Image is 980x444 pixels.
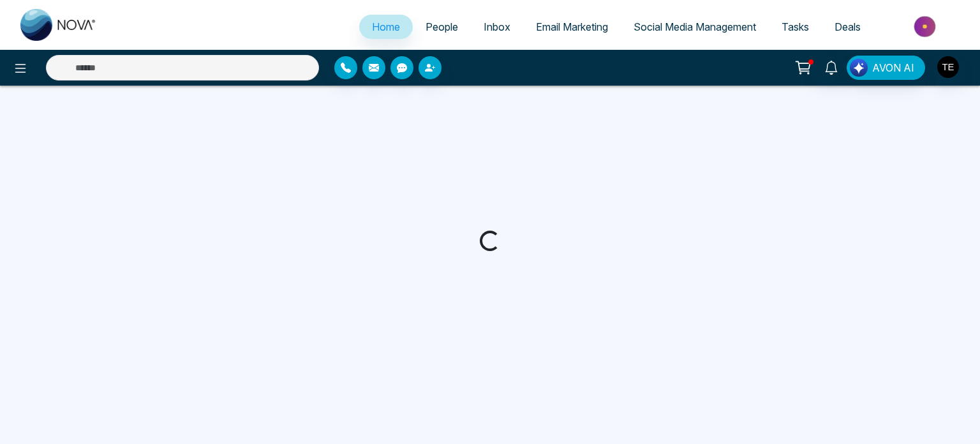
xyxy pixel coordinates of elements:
a: Social Media Management [621,15,769,39]
a: Tasks [769,15,822,39]
a: Email Marketing [523,15,621,39]
a: Home [359,15,413,39]
img: Lead Flow [850,59,868,77]
span: Home [372,20,400,33]
span: Deals [835,20,861,33]
span: Social Media Management [634,20,756,33]
span: Email Marketing [536,20,608,33]
a: Deals [822,15,873,39]
button: AVON AI [847,56,925,80]
img: User Avatar [937,56,959,78]
span: People [426,20,458,33]
span: Inbox [484,20,510,33]
a: People [413,15,471,39]
span: Tasks [782,20,809,33]
a: Inbox [471,15,523,39]
img: Market-place.gif [880,12,972,41]
img: Nova CRM Logo [20,9,97,41]
span: AVON AI [872,60,914,75]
